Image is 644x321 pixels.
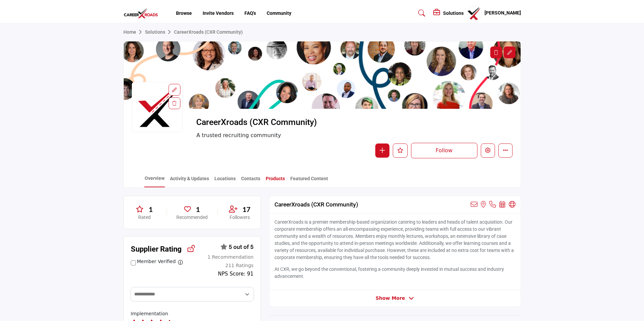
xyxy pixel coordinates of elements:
[214,175,236,187] a: Locations
[203,10,234,16] a: Invite Vendors
[131,244,182,255] h2: Supplier Rating
[218,270,253,278] div: NPS Score: 91
[123,8,162,19] img: site Logo
[274,219,516,261] p: CareerXroads is a premier membership-based organization catering to leaders and heads of talent a...
[170,175,209,187] a: Activity & Updates
[229,244,254,250] span: 5 out of 5
[131,311,168,316] span: How would you rate their implementation?
[412,8,430,19] a: Search
[196,117,348,128] span: CareerXroads (CXR Community)
[265,175,285,187] a: Products
[267,10,291,16] a: Community
[132,214,157,221] p: Rated
[174,29,243,35] a: CareerXroads (CXR Community)
[241,175,261,187] a: Contacts
[467,6,482,21] button: Show hide supplier dropdown
[149,204,153,214] span: 1
[225,263,254,268] span: 211 Ratings
[244,10,256,16] a: FAQ's
[196,131,412,139] span: A trusted recruiting community
[227,214,253,221] p: Followers
[433,9,464,17] div: Solutions
[176,10,192,16] a: Browse
[376,295,405,302] span: Show More
[176,214,208,221] p: Recommended
[144,175,165,187] a: Overview
[145,29,174,35] a: Solutions
[443,10,464,16] h5: Solutions
[485,10,521,17] h5: [PERSON_NAME]
[504,46,516,58] div: Aspect Ratio:6:1,Size:1200x200px
[290,175,328,187] a: Featured Content
[242,204,251,214] span: 17
[196,204,200,214] span: 1
[207,254,253,260] span: 1 Recommendation
[169,84,180,96] div: Aspect Ratio:1:1,Size:400x400px
[498,143,513,158] button: More details
[393,143,408,158] button: Like
[274,201,358,208] h2: CareerXroads (CXR Community)
[123,29,145,35] a: Home
[274,266,516,280] p: At CXR, we go beyond the conventional, fostering a community deeply invested in mutual success an...
[411,143,477,158] button: Follow
[137,258,176,265] label: Member Verified
[481,143,495,158] button: Edit company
